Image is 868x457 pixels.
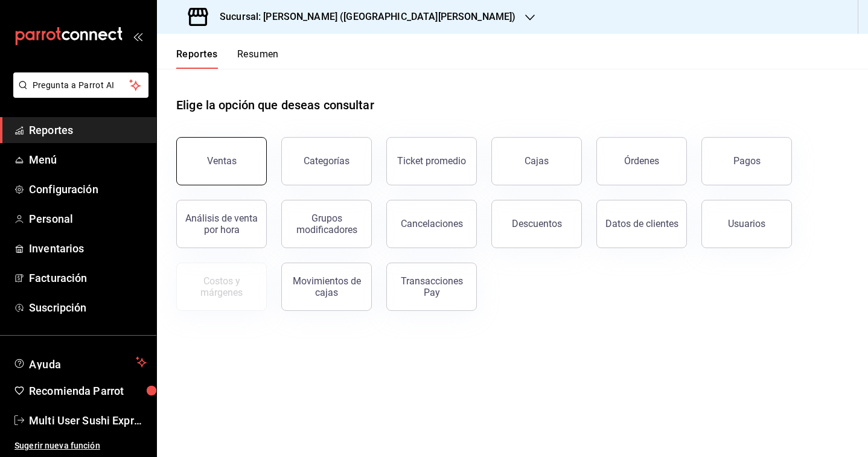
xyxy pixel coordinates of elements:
[29,122,147,138] span: Reportes
[394,275,469,298] div: Transacciones Pay
[33,79,130,92] span: Pregunta a Parrot AI
[29,412,147,429] span: Multi User Sushi Express
[605,218,678,229] div: Datos de clientes
[29,152,147,168] span: Menú
[29,240,147,257] span: Inventarios
[176,200,267,248] button: Análisis de venta por hora
[176,48,279,69] div: navigation tabs
[29,211,147,227] span: Personal
[401,218,463,229] div: Cancelaciones
[29,355,131,369] span: Ayuda
[386,137,477,185] button: Ticket promedio
[29,383,147,399] span: Recomienda Parrot
[397,155,466,167] div: Ticket promedio
[281,137,372,185] button: Categorías
[281,200,372,248] button: Grupos modificadores
[29,181,147,197] span: Configuración
[596,137,687,185] button: Órdenes
[386,200,477,248] button: Cancelaciones
[491,137,582,185] button: Cajas
[733,155,761,167] div: Pagos
[491,200,582,248] button: Descuentos
[176,137,267,185] button: Ventas
[8,88,148,100] a: Pregunta a Parrot AI
[14,439,147,452] span: Sugerir nueva función
[237,48,279,69] button: Resumen
[207,155,237,167] div: Ventas
[596,200,687,248] button: Datos de clientes
[289,213,364,235] div: Grupos modificadores
[29,270,147,286] span: Facturación
[133,31,142,41] button: open_drawer_menu
[386,263,477,311] button: Transacciones Pay
[176,263,267,311] button: Contrata inventarios para ver este reporte
[176,96,374,114] h1: Elige la opción que deseas consultar
[525,155,549,167] div: Cajas
[728,218,765,229] div: Usuarios
[184,213,259,235] div: Análisis de venta por hora
[29,299,147,316] span: Suscripción
[304,155,349,167] div: Categorías
[176,48,218,69] button: Reportes
[701,200,792,248] button: Usuarios
[701,137,792,185] button: Pagos
[289,275,364,298] div: Movimientos de cajas
[512,218,562,229] div: Descuentos
[184,275,259,298] div: Costos y márgenes
[281,263,372,311] button: Movimientos de cajas
[210,10,515,24] h3: Sucursal: [PERSON_NAME] ([GEOGRAPHIC_DATA][PERSON_NAME])
[624,155,659,167] div: Órdenes
[13,72,148,98] button: Pregunta a Parrot AI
